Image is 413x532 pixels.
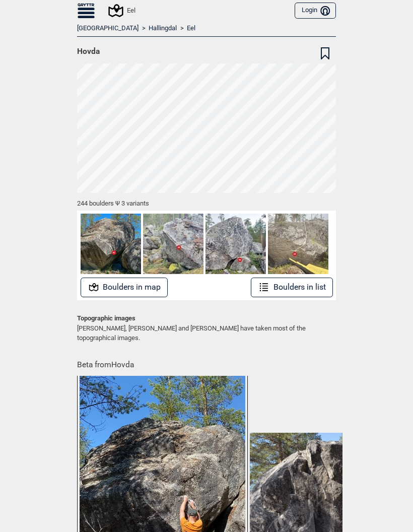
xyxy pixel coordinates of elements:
img: The murder [205,214,266,274]
img: Footloose [81,214,141,274]
a: Hallingdal [149,24,177,33]
a: Eel [187,24,195,33]
font: Boulders in list [273,282,326,292]
button: Login [295,3,336,19]
font: Eel [127,7,135,14]
img: A bit tricky [268,214,328,274]
font: > [180,24,184,32]
font: Beta from [77,360,111,369]
button: Boulders in map [81,278,168,297]
font: 244 boulders Ψ 3 variants [77,199,149,207]
font: Hovda [111,360,134,369]
font: Topographic images [77,314,135,322]
button: Boulders in list [251,278,333,297]
font: Boulders in map [103,282,161,292]
font: Login [302,6,317,14]
a: [GEOGRAPHIC_DATA] [77,24,139,33]
font: > [142,24,146,32]
font: Hallingdal [149,24,177,32]
font: Eel [187,24,195,32]
font: [GEOGRAPHIC_DATA] [77,24,139,32]
img: The Slap Traverse [143,214,203,274]
font: Hovda [77,47,100,56]
font: [PERSON_NAME], [PERSON_NAME] and [PERSON_NAME] have taken most of the topographical images. [77,324,306,342]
